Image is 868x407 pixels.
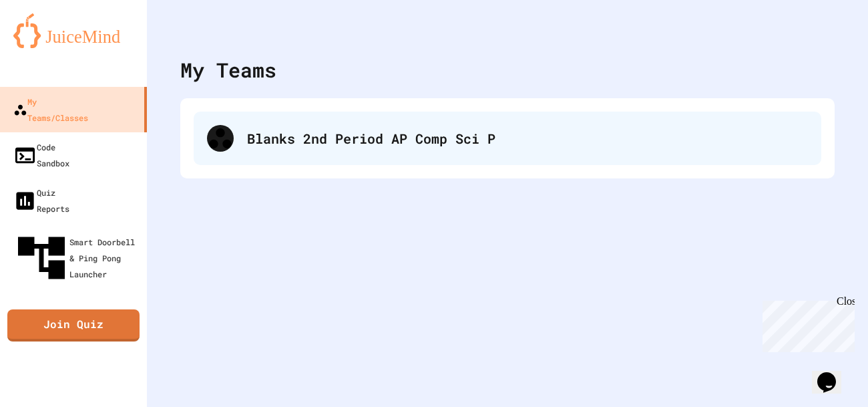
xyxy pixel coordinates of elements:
[247,128,808,148] div: Blanks 2nd Period AP Comp Sci P
[5,5,92,85] div: Chat with us now!Close
[812,354,855,394] iframe: chat widget
[7,309,140,342] a: Join Quiz
[757,295,855,352] iframe: chat widget
[13,13,134,48] img: logo-orange.svg
[13,139,69,171] div: Code Sandbox
[194,112,821,165] div: Blanks 2nd Period AP Comp Sci P
[13,230,142,286] div: Smart Doorbell & Ping Pong Launcher
[13,184,69,217] div: Quiz Reports
[13,94,88,126] div: My Teams/Classes
[180,55,276,85] div: My Teams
